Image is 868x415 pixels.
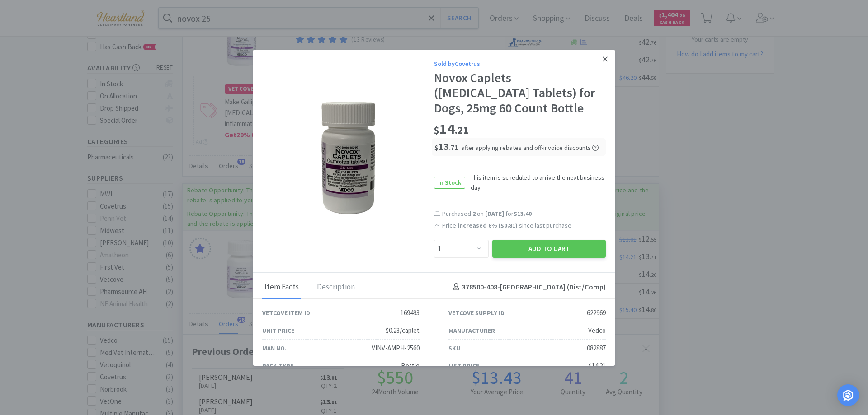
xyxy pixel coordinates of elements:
div: 622969 [587,308,606,318]
div: Manufacturer [448,326,495,336]
div: $0.23/caplet [386,325,420,336]
div: Vetcove Supply ID [448,308,505,318]
div: Vedco [588,325,606,336]
span: $0.81 [500,221,515,229]
div: Price since last purchase [442,220,606,230]
span: $13.40 [514,210,532,218]
div: Unit Price [262,326,294,336]
img: a4e1d50c8dd249a5bf10e1d6a88ba429_622969.png [321,102,375,214]
span: [DATE] [485,210,504,218]
div: Vetcove Item ID [262,308,310,318]
span: 2 [472,210,476,218]
div: Item Facts [262,276,301,299]
h4: 378500-408 - [GEOGRAPHIC_DATA] (Dist/Comp) [449,281,606,293]
span: 14 [434,120,468,138]
div: Bottle [401,360,420,371]
div: Novox Caplets ([MEDICAL_DATA] Tablets) for Dogs, 25mg 60 Count Bottle [434,70,606,116]
div: Pack Type [262,361,293,371]
span: This item is scheduled to arrive the next business day [465,173,606,193]
div: Description [315,276,357,299]
div: Open Intercom Messenger [837,384,859,406]
span: . 71 [449,143,458,152]
div: Man No. [262,343,287,353]
span: . 21 [455,124,468,136]
span: increased 6 % ( ) [458,221,518,229]
span: In Stock [434,177,465,188]
span: after applying rebates and off-invoice discounts [462,144,599,152]
div: Sold by Covetrus [434,59,606,69]
span: $ [434,124,439,136]
div: 169493 [401,308,420,318]
span: $ [434,143,438,152]
span: 13 [434,140,458,153]
button: Add to Cart [492,240,606,258]
div: List Price [448,361,479,371]
div: VINV-AMPH-2560 [372,343,420,354]
div: Purchased on for [442,210,606,219]
div: SKU [448,343,460,353]
div: $14.21 [589,360,606,371]
div: 082887 [587,343,606,354]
